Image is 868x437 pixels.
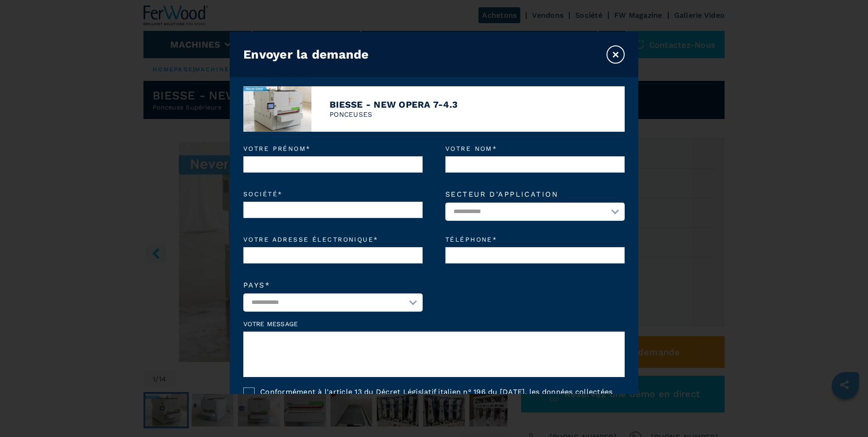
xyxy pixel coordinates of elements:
input: Société* [243,202,423,218]
p: PONCEUSES [330,110,458,119]
em: Votre adresse électronique [243,236,423,243]
h4: BIESSE - NEW OPERA 7-4.3 [330,99,458,110]
button: × [607,45,625,64]
input: Votre prénom* [243,156,423,173]
label: Secteur d'application [445,191,625,198]
input: Votre adresse électronique* [243,247,423,263]
input: Votre nom* [445,156,625,173]
em: Votre prénom [243,145,423,152]
img: image [243,86,311,132]
h3: Envoyer la demande [243,47,369,62]
label: Conformément à l'article 13 du Décret Législatif italien n° 196 du [DATE], les données collectées... [255,387,625,432]
input: Téléphone* [445,247,625,263]
em: Votre nom [445,145,625,152]
label: Votre Message [243,321,625,327]
em: Société [243,191,423,197]
label: Pays [243,282,423,289]
em: Téléphone [445,236,625,243]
